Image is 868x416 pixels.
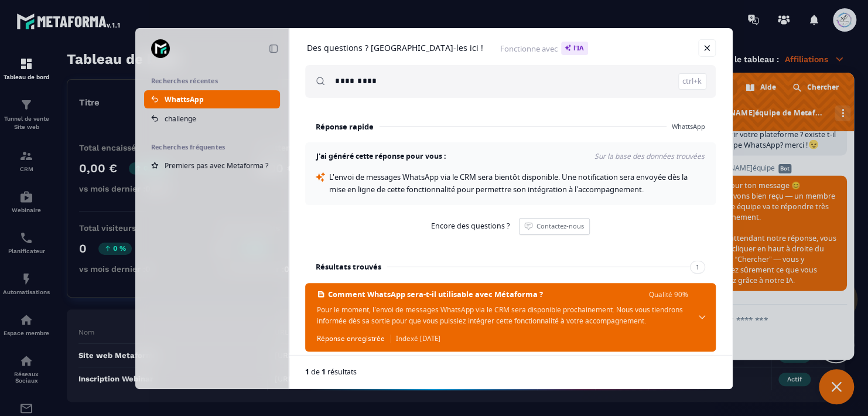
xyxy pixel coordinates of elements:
span: 1 [305,367,309,377]
h2: Recherches récentes [151,77,273,85]
span: Comment WhatsApp sera-t-il utilisable avec Métaforma ? [328,289,543,299]
span: Premiers pas avec Metaforma ? [165,161,268,171]
a: Contactez-nous [519,218,590,235]
span: Indexé [DATE] [390,333,440,344]
span: l'IA [561,42,588,55]
span: Fonctionne avec [500,42,588,55]
a: Fermer [698,39,716,57]
div: de résultats [305,367,711,376]
span: WhattsApp [165,94,204,104]
a: Réduire [265,40,282,57]
span: challenge [165,114,196,124]
span: Sur la base des données trouvées [446,152,705,161]
h2: Recherches fréquentes [151,143,273,151]
h1: Des questions ? [GEOGRAPHIC_DATA]-les ici ! [307,43,483,53]
span: Qualité 90% [649,290,688,299]
span: WhattsApp [667,122,705,131]
span: 1 [322,367,326,377]
h3: Réponse rapide [316,120,374,133]
h3: Résultats trouvés [316,261,381,274]
h4: J'ai généré cette réponse pour vous : [316,152,446,161]
span: Réponse enregistrée [317,333,385,344]
span: L'envoi de messages WhatsApp via le CRM sera bientôt disponible. Une notification sera envoyée dè... [329,172,689,195]
span: Encore des questions ? [431,221,510,231]
span: Pour le moment, l’envoi de messages WhatsApp via le CRM sera disponible prochainement. Nous vous ... [317,304,688,326]
span: 1 [690,261,705,274]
